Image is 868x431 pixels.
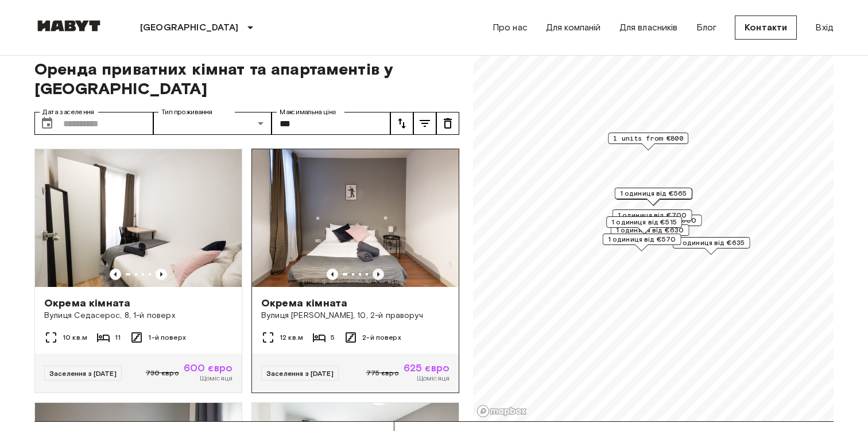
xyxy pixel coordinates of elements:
a: Логотип Mapbox [476,405,527,418]
div: Маркер на карті [622,215,702,232]
font: 10 [63,333,71,341]
a: Блог [696,21,717,34]
font: Вулиця [PERSON_NAME], 10, 2-й праворуч [261,310,423,320]
font: 5 [331,333,335,341]
font: Оренда приватних кімнат та апартаментів у [GEOGRAPHIC_DATA] [34,59,393,98]
font: Блог [696,22,717,33]
a: Маркетингове зображення блоку ES-15-007-001-05HПопереднє зображенняПопереднє зображенняОкрема кім... [251,149,459,393]
button: Виберіть дату [36,112,59,135]
a: Контакти [735,15,797,40]
font: 11 [115,333,121,341]
div: Маркер на карті [615,188,692,205]
font: 730 євро [146,368,179,377]
font: 2-й поверх [362,333,401,341]
font: Контакти [745,22,787,33]
font: 625 євро [404,362,449,374]
button: Попереднє зображення [327,269,338,280]
div: Маркер на карті [606,216,682,234]
font: 775 євро [366,368,399,377]
button: Попереднє зображення [110,269,121,280]
font: Щомісяця [200,374,232,382]
font: 1 одиниця від €515 [611,218,677,226]
font: Про нас [493,22,528,33]
font: 600 євро [184,362,232,374]
button: мелодія [436,112,459,135]
div: Маркер на карті [673,237,750,255]
font: 1 одиниця від €565 [620,189,687,197]
img: Габіт [34,20,103,32]
font: кв.м [288,333,303,341]
font: 12 [280,333,286,341]
font: Щомісяця [417,374,449,382]
canvas: Карта [473,45,834,421]
div: Маркер на карті [608,133,688,150]
div: Маркер на карті [613,209,692,227]
font: 1-й поверх [148,333,186,341]
font: Окрема кімната [44,297,130,309]
font: Заселення з [DATE] [49,369,117,378]
font: 1 одиниця від €635 [678,238,745,247]
font: 1 одиниця від €630 [616,226,684,234]
a: Вхід [815,21,834,34]
img: Маркетингове зображення блоку ES-15-007-001-05H [252,149,459,287]
a: Про нас [493,21,528,34]
div: Маркер на карті [603,234,681,251]
button: Попереднє зображення [156,269,167,280]
font: Заселення з [DATE] [266,369,334,378]
font: Тип проживання [161,108,212,116]
img: Маркетингове зображення пристрою ES-15-009-001-03H [35,149,242,287]
font: Максимальна ціна [280,108,336,116]
button: Попереднє зображення [373,269,384,280]
font: Дата заселення [42,108,94,116]
button: мелодія [390,112,413,135]
font: кв.м [72,333,87,341]
font: [GEOGRAPHIC_DATA] [140,22,239,33]
font: Окрема кімната [261,297,347,309]
a: Для компаній [546,21,601,34]
a: Для власників [619,21,678,34]
span: 1 units from €800 [613,133,683,143]
div: Маркер на карті [611,224,689,242]
button: мелодія [413,112,436,135]
a: Маркетингове зображення пристрою ES-15-009-001-03HПопереднє зображенняПопереднє зображенняОкрема ... [34,149,242,393]
font: Вулиця Седасерос, 8, 1-й поверх [44,310,175,320]
font: 1 одиниця від €570 [608,235,676,243]
font: 1 одиниця від €600 [627,216,697,224]
font: Для власників [619,22,678,33]
div: Маркер на карті [615,188,693,206]
font: Для компаній [546,22,601,33]
font: 1 одиниця від €700 [618,211,687,219]
font: Вхід [815,22,834,33]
